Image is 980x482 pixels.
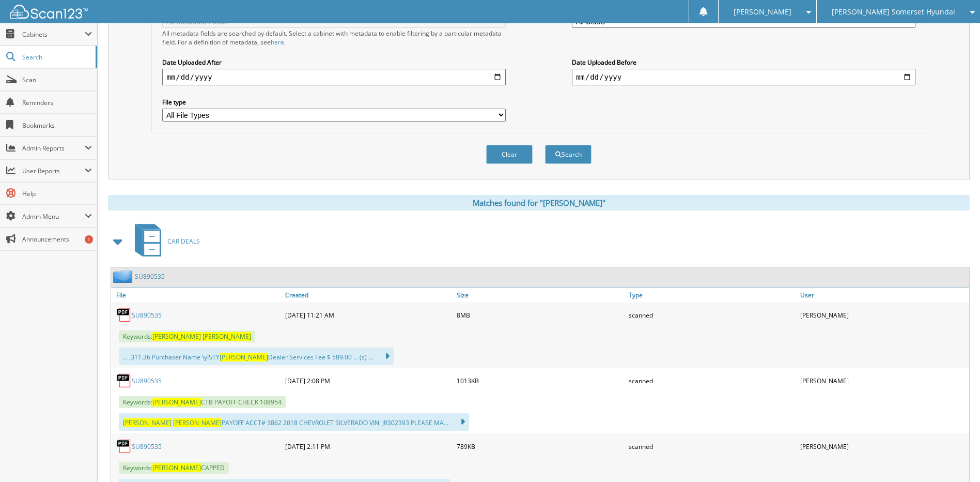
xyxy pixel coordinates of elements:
div: PAYOFF ACCT# 3862 2018 CHEVROLET SILVERADO VIN: JR302393 PLEASE MA... [119,413,469,431]
div: [PERSON_NAME] [798,370,969,391]
span: [PERSON_NAME] [123,418,172,427]
div: 1013KB [454,370,626,391]
span: Scan [22,76,92,84]
div: [DATE] 2:11 PM [283,436,454,457]
img: PDF.png [116,307,132,323]
span: [PERSON_NAME] [203,332,251,341]
a: Type [626,288,798,302]
div: 1 [85,235,93,244]
iframe: Chat Widget [928,432,980,482]
img: folder2.png [113,270,135,283]
a: Created [283,288,454,302]
a: SU890535 [135,272,165,281]
span: [PERSON_NAME] [152,332,201,341]
div: [PERSON_NAME] [798,305,969,325]
span: Keywords: CTB PAYOFF CHECK 108954 [119,396,286,408]
div: Matches found for "[PERSON_NAME]" [108,195,970,210]
img: scan123-logo-white.svg [10,5,88,19]
div: [DATE] 2:08 PM [283,370,454,391]
span: [PERSON_NAME] [152,463,201,472]
input: end [572,69,915,85]
label: File type [162,98,506,107]
a: User [798,288,969,302]
label: Date Uploaded Before [572,58,915,67]
span: Cabinets [22,30,85,39]
input: start [162,69,506,85]
div: scanned [626,305,798,325]
span: Announcements [22,235,92,244]
a: SU890535 [132,311,162,320]
a: SU890535 [132,442,162,451]
span: [PERSON_NAME] Somerset Hyundai [832,9,955,15]
span: Search [22,53,90,62]
span: CAR DEALS [167,237,200,246]
div: All metadata fields are searched by default. Select a cabinet with metadata to enable filtering b... [162,29,506,47]
span: [PERSON_NAME] [220,353,268,361]
label: Date Uploaded After [162,58,506,67]
a: File [111,288,283,302]
div: [DATE] 11:21 AM [283,305,454,325]
img: PDF.png [116,439,132,454]
div: ... ,311.36 Purchaser Name \yISTY Dealer Services Fee $ 589.00 ... (s) ... [119,348,394,365]
button: Clear [486,145,533,164]
span: [PERSON_NAME] [734,9,791,15]
span: Help [22,189,92,198]
span: Admin Reports [22,144,85,153]
span: Keywords: [119,330,255,342]
div: scanned [626,436,798,457]
span: [PERSON_NAME] [152,398,201,406]
img: PDF.png [116,373,132,388]
div: [PERSON_NAME] [798,436,969,457]
a: SU890535 [132,376,162,385]
a: CAR DEALS [129,221,200,262]
button: Search [545,145,592,164]
div: 789KB [454,436,626,457]
span: Admin Menu [22,212,85,221]
a: Size [454,288,626,302]
span: [PERSON_NAME] [173,418,222,427]
span: Bookmarks [22,121,92,130]
div: scanned [626,370,798,391]
span: User Reports [22,167,85,175]
div: 8MB [454,305,626,325]
span: Reminders [22,98,92,107]
span: Keywords: CAPPED [119,462,229,474]
a: here [271,38,284,47]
